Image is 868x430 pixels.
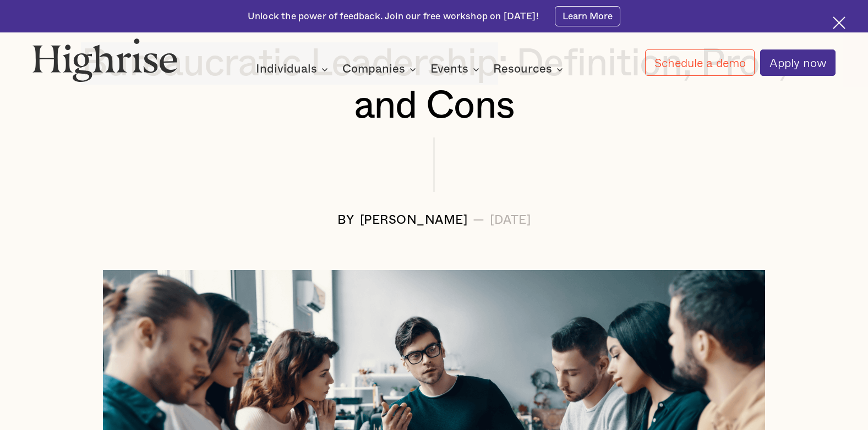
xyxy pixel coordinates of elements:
div: [PERSON_NAME] [360,213,468,227]
div: Unlock the power of feedback. Join our free workshop on [DATE]! [248,10,539,23]
div: BY [337,213,354,227]
div: Events [430,63,483,76]
img: Highrise logo [32,38,178,82]
div: Individuals [256,63,331,76]
div: Individuals [256,63,317,76]
div: Resources [493,63,552,76]
a: Apply now [760,49,836,76]
a: Schedule a demo [645,49,755,76]
div: Companies [342,63,419,76]
div: — [473,213,485,227]
div: [DATE] [490,213,531,227]
a: Learn More [555,6,620,27]
div: Resources [493,63,566,76]
img: Cross icon [833,16,845,29]
div: Companies [342,63,405,76]
div: Events [430,63,468,76]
